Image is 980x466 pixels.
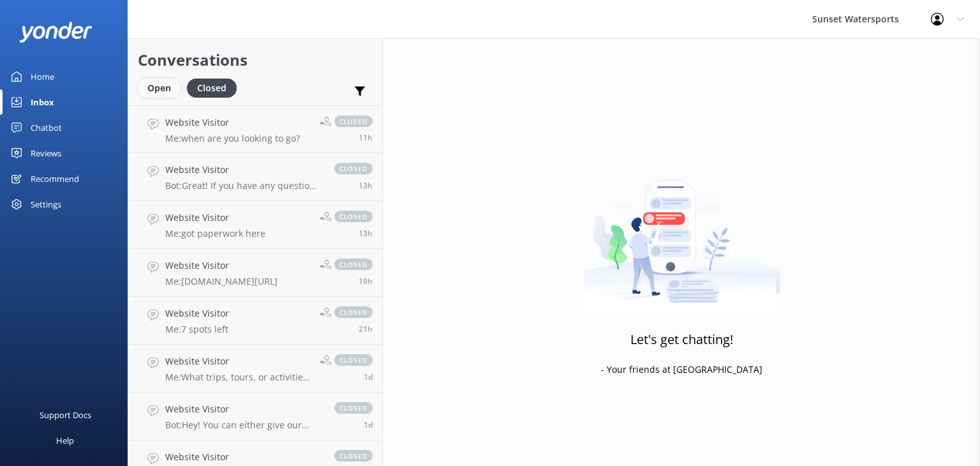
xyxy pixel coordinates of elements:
a: Website VisitorMe:7 spots leftclosed21h [128,297,382,345]
span: Aug 28 2025 10:38pm (UTC -05:00) America/Cancun [364,419,373,430]
div: Open [138,79,181,98]
img: yonder-white-logo.png [19,22,93,43]
span: Aug 29 2025 06:22pm (UTC -05:00) America/Cancun [359,180,373,191]
p: Bot: Great! If you have any questions about your booking or need to confirm details, you can call... [165,180,322,192]
h4: Website Visitor [165,259,278,273]
span: closed [334,402,373,414]
span: Aug 29 2025 10:22am (UTC -05:00) America/Cancun [359,324,373,334]
h4: Website Visitor [165,116,300,130]
span: Aug 29 2025 07:26am (UTC -05:00) America/Cancun [364,372,373,382]
span: closed [334,116,373,127]
div: Inbox [31,89,54,115]
div: Settings [31,192,61,217]
span: closed [334,306,373,318]
span: closed [334,211,373,222]
p: Me: 7 spots left [165,324,229,335]
div: Recommend [31,166,79,192]
a: Website VisitorMe:when are you looking to go?closed11h [128,105,382,153]
a: Website VisitorMe:What trips, tours, or activities are you interested in and for what date?closed1d [128,345,382,393]
div: Home [31,64,54,89]
div: Support Docs [40,402,91,428]
span: Aug 29 2025 11:45am (UTC -05:00) America/Cancun [359,276,373,287]
p: Me: when are you looking to go? [165,133,300,144]
a: Closed [187,80,243,94]
span: closed [334,354,373,366]
span: closed [334,163,373,174]
p: Me: got paperwork here [165,228,265,239]
h4: Website Visitor [165,306,229,320]
span: closed [334,259,373,270]
a: Open [138,80,187,94]
p: Me: What trips, tours, or activities are you interested in and for what date? [165,372,310,383]
a: Website VisitorMe:got paperwork hereclosed13h [128,201,382,249]
span: Aug 29 2025 08:00pm (UTC -05:00) America/Cancun [359,132,373,143]
h4: Website Visitor [165,450,322,464]
a: Website VisitorBot:Hey! You can either give our office a call at [PHONE_NUMBER] or check the text... [128,393,382,440]
span: closed [334,450,373,462]
div: Help [56,428,74,453]
h2: Conversations [138,48,373,72]
div: Reviews [31,140,61,166]
h4: Website Visitor [165,354,310,368]
h4: Website Visitor [165,402,322,416]
span: Aug 29 2025 05:49pm (UTC -05:00) America/Cancun [359,228,373,239]
a: Website VisitorMe:[DOMAIN_NAME][URL]closed19h [128,249,382,297]
p: Me: [DOMAIN_NAME][URL] [165,276,278,287]
h4: Website Visitor [165,211,265,225]
p: Bot: Hey! You can either give our office a call at [PHONE_NUMBER] or check the text messages you ... [165,419,322,431]
h4: Website Visitor [165,163,322,177]
a: Website VisitorBot:Great! If you have any questions about your booking or need to confirm details... [128,153,382,201]
img: artwork of a man stealing a conversation from at giant smartphone [583,153,780,313]
p: - Your friends at [GEOGRAPHIC_DATA] [601,363,762,377]
h3: Let's get chatting! [630,329,733,350]
div: Closed [187,79,237,98]
div: Chatbot [31,115,62,140]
